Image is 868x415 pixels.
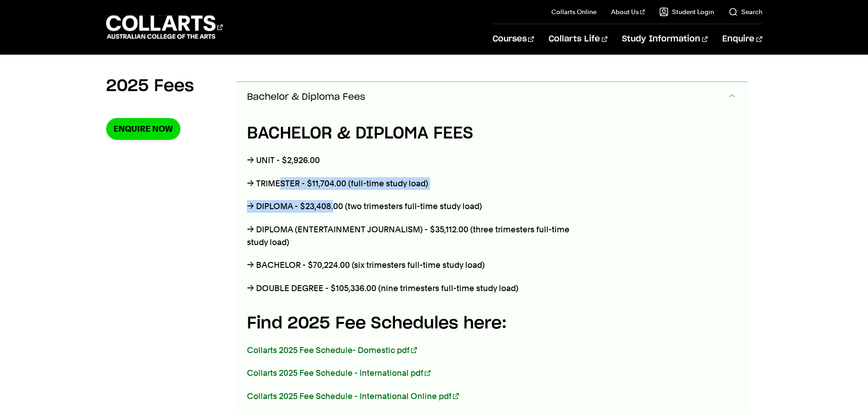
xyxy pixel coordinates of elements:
[247,92,365,102] span: Bachelor & Diploma Fees
[247,345,417,355] a: Collarts 2025 Fee Schedule- Domestic pdf
[236,82,748,112] button: Bachelor & Diploma Fees
[247,154,585,167] p: → UNIT - $2,926.00
[247,200,585,213] p: → DIPLOMA - $23,408.00 (two trimesters full-time study load)
[722,24,762,54] a: Enquire
[551,7,596,16] a: Collarts Online
[247,177,585,190] p: → TRIMESTER - $11,704.00 (full-time study load)
[247,311,585,336] h4: Find 2025 Fee Schedules here:
[549,24,607,54] a: Collarts Life
[247,259,585,272] p: → BACHELOR - $70,224.00 (six trimesters full-time study load)
[247,368,431,378] a: Collarts 2025 Fee Schedule - International pdf
[247,282,585,295] p: → DOUBLE DEGREE - $105,336.00 (nine trimesters full-time study load)
[247,223,585,249] p: → DIPLOMA (ENTERTAINMENT JOURNALISM) - $35,112.00 (three trimesters full-time study load)
[247,121,585,146] h4: BACHELOR & DIPLOMA FEES
[622,24,708,54] a: Study Information
[729,7,762,16] a: Search
[247,391,459,401] a: Collarts 2025 Fee Schedule - International Online pdf
[659,7,714,16] a: Student Login
[611,7,645,16] a: About Us
[106,76,194,96] h2: 2025 Fees
[493,24,534,54] a: Courses
[106,118,180,139] a: Enquire Now
[106,14,223,40] div: Go to homepage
